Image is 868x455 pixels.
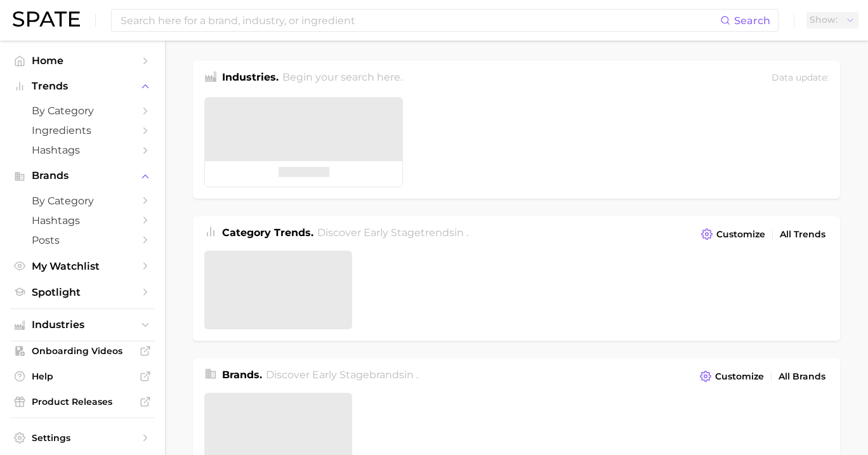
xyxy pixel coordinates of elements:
a: My Watchlist [10,256,155,276]
a: Posts [10,230,155,250]
span: Hashtags [32,144,133,156]
button: Show [806,12,858,29]
span: Ingredients [32,124,133,136]
span: Posts [32,234,133,246]
span: Search [734,15,770,27]
div: Data update: [772,70,829,87]
a: All Trends [777,226,829,243]
button: Customize [698,225,768,243]
span: by Category [32,105,133,117]
span: Brands . [222,369,262,381]
span: All Brands [779,371,825,382]
button: Trends [10,77,155,96]
span: Home [32,55,133,67]
a: Settings [10,428,155,447]
span: Spotlight [32,286,133,298]
a: Home [10,51,155,70]
span: Onboarding Videos [32,345,133,357]
span: Customize [716,229,765,240]
span: Help [32,371,133,382]
button: Industries [10,315,155,334]
span: Category Trends . [222,227,313,239]
span: Discover Early Stage trends in . [317,227,468,239]
input: Search here for a brand, industry, or ingredient [119,10,720,31]
span: Product Releases [32,396,133,407]
img: SPATE [13,11,80,27]
a: Hashtags [10,211,155,230]
a: Onboarding Videos [10,341,155,360]
a: by Category [10,191,155,211]
span: Industries [32,319,133,331]
h1: Industries. [222,70,279,87]
button: Brands [10,166,155,185]
span: Trends [32,81,133,92]
a: by Category [10,101,155,121]
span: Hashtags [32,214,133,227]
a: Ingredients [10,121,155,140]
a: All Brands [775,368,829,385]
a: Product Releases [10,392,155,411]
span: Settings [32,432,133,444]
a: Help [10,367,155,386]
span: My Watchlist [32,260,133,272]
a: Spotlight [10,282,155,302]
span: All Trends [780,229,825,240]
a: Hashtags [10,140,155,160]
span: by Category [32,195,133,207]
span: Brands [32,170,133,181]
button: Customize [697,367,767,385]
span: Show [810,16,838,23]
h2: Begin your search here. [282,70,402,87]
span: Discover Early Stage brands in . [266,369,418,381]
span: Customize [715,371,764,382]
